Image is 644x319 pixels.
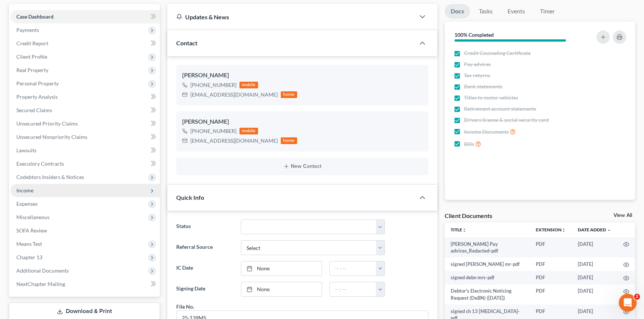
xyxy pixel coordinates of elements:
input: -- : -- [330,261,377,276]
a: Case Dashboard [10,10,160,23]
input: -- : -- [330,282,377,296]
span: Client Profile [16,53,47,60]
td: signed [PERSON_NAME] mr-pdf [445,257,530,271]
span: Bills [464,140,474,148]
div: [PHONE_NUMBER] [190,81,236,89]
td: [DATE] [572,237,617,258]
span: Personal Property [16,80,59,87]
span: Quick Info [176,194,204,201]
span: Income [16,187,33,193]
td: PDF [530,237,572,258]
td: signed debn mrs-pdf [445,271,530,284]
div: [PHONE_NUMBER] [190,127,236,135]
a: Unsecured Nonpriority Claims [10,130,160,144]
a: None [241,261,321,276]
span: Pay advices [464,61,491,68]
span: Secured Claims [16,107,52,113]
span: Titles to motor vehicles [464,94,518,101]
div: [EMAIL_ADDRESS][DOMAIN_NAME] [190,137,278,144]
i: expand_more [607,228,611,232]
a: Credit Report [10,37,160,50]
iframe: Intercom live chat [619,294,637,312]
div: [PERSON_NAME] [182,117,422,126]
span: Unsecured Priority Claims [16,120,78,127]
div: [PERSON_NAME] [182,71,422,80]
span: Executory Contracts [16,160,64,167]
label: Status [173,219,237,234]
div: home [281,91,297,98]
a: Secured Claims [10,104,160,117]
span: NextChapter Mailing [16,281,65,287]
a: Property Analysis [10,90,160,104]
label: IC Date [173,261,237,276]
a: Tasks [473,4,499,19]
button: New Contact [182,163,422,169]
a: Date Added expand_more [578,227,611,232]
span: Drivers license & social security card [464,116,549,124]
div: mobile [239,128,258,134]
td: [DATE] [572,257,617,271]
div: home [281,137,297,144]
a: Unsecured Priority Claims [10,117,160,130]
td: PDF [530,257,572,271]
strong: 100% Completed [454,32,494,38]
a: Titleunfold_more [451,227,467,232]
td: PDF [530,284,572,305]
i: unfold_more [561,228,566,232]
a: Docs [445,4,470,19]
a: Extensionunfold_more [536,227,566,232]
span: Income Documents [464,128,509,136]
div: File No. [176,303,194,310]
span: Property Analysis [16,94,58,100]
a: None [241,282,321,296]
span: Credit Report [16,40,48,46]
td: [DATE] [572,284,617,305]
span: Means Test [16,241,42,247]
span: Contact [176,39,197,46]
a: Events [502,4,531,19]
span: Tax returns [464,72,490,79]
span: Retirement account statements [464,105,536,113]
span: Additional Documents [16,267,69,274]
span: Unsecured Nonpriority Claims [16,134,87,140]
a: NextChapter Mailing [10,277,160,291]
div: [EMAIL_ADDRESS][DOMAIN_NAME] [190,91,278,98]
span: Codebtors Insiders & Notices [16,174,84,180]
span: Payments [16,27,39,33]
a: SOFA Review [10,224,160,237]
div: Client Documents [445,212,492,219]
span: Credit Counseling Certificate [464,49,531,57]
span: Bank statements [464,83,502,90]
a: Lawsuits [10,144,160,157]
span: Lawsuits [16,147,36,153]
label: Referral Source [173,240,237,255]
span: Chapter 13 [16,254,42,260]
td: PDF [530,271,572,284]
td: Debtor's Electronic Noticing Request (DeBN) ([DATE]) [445,284,530,305]
i: unfold_more [462,228,467,232]
span: Miscellaneous [16,214,49,220]
span: Expenses [16,201,38,207]
td: [DATE] [572,271,617,284]
div: mobile [239,82,258,88]
div: Updates & News [176,13,406,21]
span: Real Property [16,67,48,73]
a: Executory Contracts [10,157,160,170]
span: 2 [634,294,640,300]
span: SOFA Review [16,227,47,234]
a: Timer [534,4,561,19]
td: [PERSON_NAME] Pay advices_Redacted-pdf [445,237,530,258]
span: Case Dashboard [16,13,54,20]
a: View All [614,213,632,218]
label: Signing Date [173,282,237,297]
